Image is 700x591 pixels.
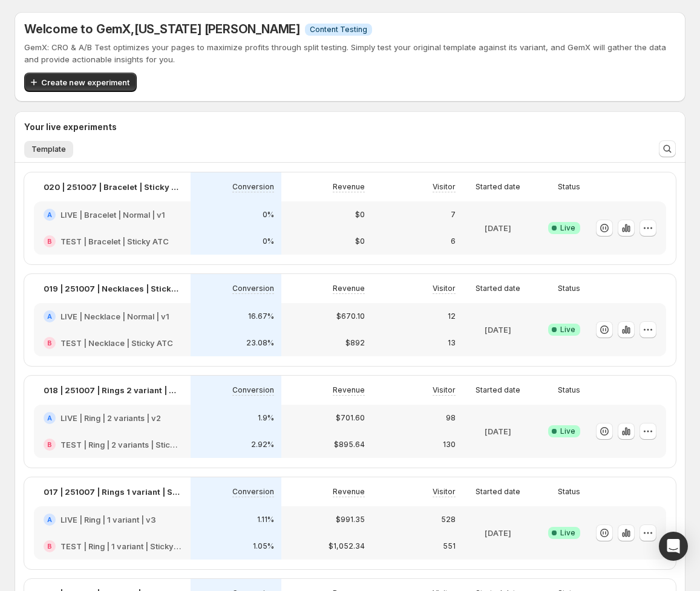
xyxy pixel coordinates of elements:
p: 12 [448,312,456,321]
p: 0% [263,237,274,246]
span: Live [560,223,575,233]
p: Conversion [232,284,274,293]
p: Visitor [433,487,456,497]
p: $670.10 [336,312,365,321]
p: Revenue [333,284,365,293]
p: 130 [443,440,456,449]
p: 0% [263,210,274,220]
span: Live [560,325,575,335]
p: [DATE] [485,527,511,539]
p: Visitor [433,182,456,192]
p: Conversion [232,487,274,497]
p: Status [558,182,580,192]
p: $895.64 [334,440,365,449]
p: $991.35 [336,515,365,524]
p: [DATE] [485,324,511,336]
span: Live [560,528,575,538]
h2: B [47,339,52,347]
h2: A [47,211,52,218]
p: Conversion [232,385,274,395]
p: 2.92% [251,440,274,449]
p: [DATE] [485,425,511,437]
p: Started date [476,385,520,395]
p: $0 [355,210,365,220]
p: Status [558,385,580,395]
p: 020 | 251007 | Bracelet | Sticky ATC [44,181,181,193]
p: 551 [443,541,456,551]
h3: Your live experiments [24,121,117,133]
p: 16.67% [248,312,274,321]
h2: A [47,313,52,320]
h2: A [47,516,52,523]
p: 6 [451,237,456,246]
h2: A [47,414,52,422]
p: Conversion [232,182,274,192]
h2: B [47,543,52,550]
p: $892 [345,338,365,348]
h5: Welcome to GemX [24,22,300,36]
h2: B [47,238,52,245]
p: Visitor [433,284,456,293]
p: Visitor [433,385,456,395]
p: 528 [441,515,456,524]
h2: B [47,441,52,448]
span: Template [31,145,66,154]
p: Status [558,487,580,497]
p: 98 [446,413,456,423]
p: 017 | 251007 | Rings 1 variant | Sticky ATC [44,486,181,498]
div: Open Intercom Messenger [659,532,688,561]
h2: LIVE | Necklace | Normal | v1 [61,310,169,322]
p: 7 [451,210,456,220]
p: 13 [448,338,456,348]
h2: TEST | Necklace | Sticky ATC [61,337,173,349]
p: 019 | 251007 | Necklaces | Sticky ATC [44,282,181,295]
p: 1.11% [257,515,274,524]
span: Live [560,426,575,436]
p: Started date [476,284,520,293]
p: Revenue [333,182,365,192]
h2: TEST | Ring | 1 variant | Sticky ATC [61,540,181,552]
p: Status [558,284,580,293]
p: 23.08% [246,338,274,348]
button: Search and filter results [659,140,676,157]
p: 1.05% [253,541,274,551]
p: [DATE] [485,222,511,234]
h2: LIVE | Ring | 1 variant | v3 [61,514,156,526]
p: Revenue [333,385,365,395]
p: Started date [476,487,520,497]
p: Revenue [333,487,365,497]
span: Content Testing [310,25,367,34]
p: $1,052.34 [329,541,365,551]
p: $701.60 [336,413,365,423]
p: GemX: CRO & A/B Test optimizes your pages to maximize profits through split testing. Simply test ... [24,41,676,65]
button: Create new experiment [24,73,137,92]
h2: TEST | Ring | 2 variants | Sticky ATC [61,439,181,451]
h2: LIVE | Ring | 2 variants | v2 [61,412,161,424]
p: 018 | 251007 | Rings 2 variant | Sticky ATC [44,384,181,396]
p: $0 [355,237,365,246]
span: , [US_STATE] [PERSON_NAME] [131,22,300,36]
h2: TEST | Bracelet | Sticky ATC [61,235,169,247]
span: Create new experiment [41,76,129,88]
p: Started date [476,182,520,192]
h2: LIVE | Bracelet | Normal | v1 [61,209,165,221]
p: 1.9% [258,413,274,423]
